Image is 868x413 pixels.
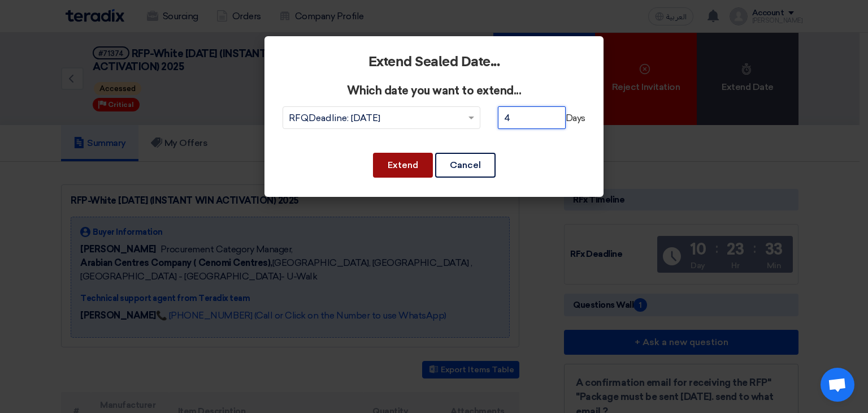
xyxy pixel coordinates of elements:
button: Cancel [435,153,496,178]
div: Open chat [821,368,854,402]
h2: Extend Sealed Date... [283,54,585,70]
h3: Which date you want to extend... [283,84,585,97]
input: Number of days... [498,106,566,129]
button: Extend [373,153,433,178]
span: Days [498,106,585,129]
